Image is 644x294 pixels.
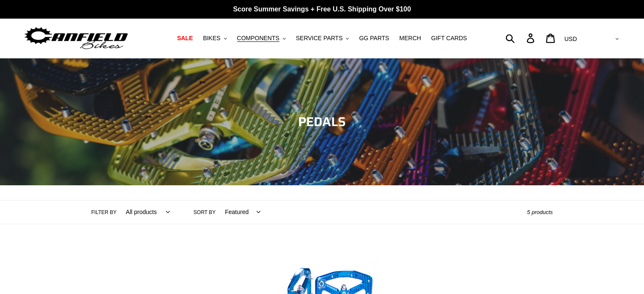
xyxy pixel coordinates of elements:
[177,35,193,42] span: SALE
[510,29,532,47] input: Search
[296,35,343,42] span: SERVICE PARTS
[292,33,353,44] button: SERVICE PARTS
[91,209,117,216] label: Filter by
[237,35,279,42] span: COMPONENTS
[527,209,553,215] span: 5 products
[355,33,393,44] a: GG PARTS
[399,35,421,42] span: MERCH
[427,33,471,44] a: GIFT CARDS
[193,209,216,216] label: Sort by
[199,33,231,44] button: BIKES
[23,25,129,52] img: Canfield Bikes
[359,35,389,42] span: GG PARTS
[431,35,467,42] span: GIFT CARDS
[298,112,346,132] span: PEDALS
[233,33,290,44] button: COMPONENTS
[203,35,220,42] span: BIKES
[395,33,425,44] a: MERCH
[173,33,197,44] a: SALE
